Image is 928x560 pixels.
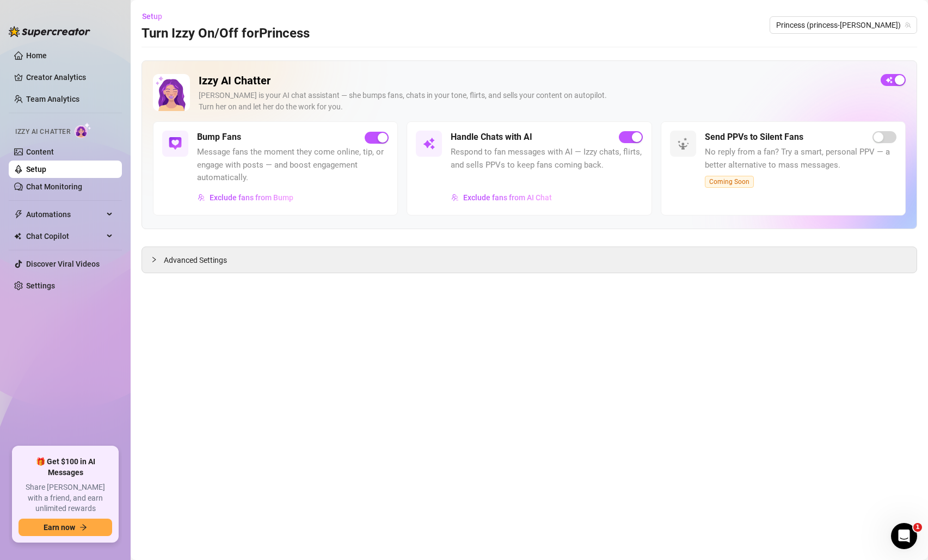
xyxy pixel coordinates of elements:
div: collapsed [151,254,164,266]
span: Earn now [44,523,75,532]
a: Creator Analytics [26,69,113,86]
span: No reply from a fan? Try a smart, personal PPV — a better alternative to mass messages. [705,146,896,171]
button: Exclude fans from Bump [197,189,294,206]
span: Message fans the moment they come online, tip, or engage with posts — and boost engagement automa... [197,146,389,184]
button: Exclude fans from AI Chat [451,189,552,206]
a: Team Analytics [26,95,79,103]
img: logo-BBDzfeDw.svg [9,26,90,37]
img: Izzy AI Chatter [153,74,190,111]
span: Advanced Settings [164,254,227,266]
span: team [905,22,911,28]
div: [PERSON_NAME] is your AI chat assistant — she bumps fans, chats in your tone, flirts, and sells y... [199,90,872,113]
span: 🎁 Get $100 in AI Messages [19,457,112,478]
span: thunderbolt [14,210,23,219]
h5: Bump Fans [197,131,241,144]
span: Princess (princess-jazmine) [776,17,911,33]
span: Exclude fans from AI Chat [463,193,552,202]
a: Chat Monitoring [26,182,82,191]
img: Chat Copilot [14,232,21,240]
img: AI Chatter [75,122,91,138]
span: 1 [913,523,922,532]
a: Setup [26,165,46,174]
img: svg%3e [677,137,690,150]
span: Share [PERSON_NAME] with a friend, and earn unlimited rewards [19,482,112,514]
a: Content [26,147,54,156]
span: Automations [26,206,103,223]
h5: Handle Chats with AI [451,131,532,144]
span: Coming Soon [705,176,754,188]
span: Setup [142,12,162,21]
span: Exclude fans from Bump [210,193,293,202]
h3: Turn Izzy On/Off for Princess [142,25,310,42]
span: collapsed [151,256,157,263]
img: svg%3e [169,137,182,150]
a: Discover Viral Videos [26,260,100,268]
a: Settings [26,281,55,290]
img: svg%3e [451,194,459,201]
h5: Send PPVs to Silent Fans [705,131,803,144]
a: Home [26,51,47,60]
span: arrow-right [79,524,87,531]
button: Setup [142,8,171,25]
span: Izzy AI Chatter [15,127,70,137]
img: svg%3e [422,137,435,150]
button: Earn nowarrow-right [19,519,112,536]
span: Chat Copilot [26,227,103,245]
img: svg%3e [198,194,205,201]
h2: Izzy AI Chatter [199,74,872,88]
span: Respond to fan messages with AI — Izzy chats, flirts, and sells PPVs to keep fans coming back. [451,146,642,171]
iframe: Intercom live chat [891,523,917,549]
